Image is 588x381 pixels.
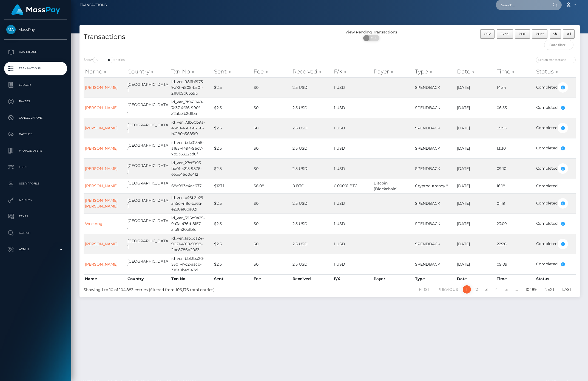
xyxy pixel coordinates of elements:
[333,118,372,138] td: 1 USD
[535,274,576,283] th: Status
[291,179,333,193] td: 0 BTC
[85,146,118,151] a: [PERSON_NAME]
[85,105,118,110] a: [PERSON_NAME]
[126,158,170,179] td: [GEOGRAPHIC_DATA]
[414,234,456,254] td: SPENDBACK
[4,210,67,223] a: Taxes
[333,138,372,158] td: 1 USD
[414,66,456,77] th: Type: activate to sort column ascending
[84,274,126,283] th: Name
[252,66,291,77] th: Fee: activate to sort column ascending
[536,32,544,36] span: Print
[126,193,170,214] td: [GEOGRAPHIC_DATA]
[495,179,535,193] td: 16:18
[456,138,495,158] td: [DATE]
[252,118,291,138] td: $0
[495,138,535,158] td: 13:30
[252,138,291,158] td: $0
[515,29,530,39] button: PDF
[170,193,213,214] td: id_ver_c46b3e29-345e-418c-ba6a-e288e160a821
[495,98,535,118] td: 06:55
[6,114,65,122] p: Cancellations
[6,97,65,106] p: Payees
[85,126,118,130] a: [PERSON_NAME]
[6,212,65,221] p: Taxes
[213,66,252,77] th: Sent: activate to sort column ascending
[291,98,333,118] td: 2.5 USD
[366,35,380,41] span: OFF
[126,214,170,234] td: [GEOGRAPHIC_DATA]
[372,274,413,283] th: Payer
[4,226,67,240] a: Search
[495,193,535,214] td: 01:19
[456,98,495,118] td: [DATE]
[213,98,252,118] td: $2.5
[4,243,67,256] a: Admin
[480,29,495,39] button: CSV
[126,98,170,118] td: [GEOGRAPHIC_DATA]
[495,274,535,283] th: Time
[6,245,65,254] p: Admin
[333,234,372,254] td: 1 USD
[456,77,495,98] td: [DATE]
[4,127,67,141] a: Batches
[550,29,561,39] button: Column visibility
[170,77,213,98] td: id_ver_986bf975-9e72-4808-b501-2118b9d6559b
[456,254,495,274] td: [DATE]
[170,214,213,234] td: id_ver_596d9a25-9a3a-476d-8f57-3fa9420e1bfc
[414,214,456,234] td: SPENDBACK
[414,77,456,98] td: SPENDBACK
[502,285,511,294] a: 5
[333,66,372,77] th: F/X: activate to sort column ascending
[536,57,576,63] input: Search transactions
[456,214,495,234] td: [DATE]
[567,32,571,36] span: All
[213,118,252,138] td: $2.5
[372,66,413,77] th: Payer: activate to sort column ascending
[535,214,576,234] td: Completed
[497,29,513,39] button: Excel
[456,179,495,193] td: [DATE]
[333,193,372,214] td: 1 USD
[4,111,67,125] a: Cancellations
[291,118,333,138] td: 2.5 USD
[414,193,456,214] td: SPENDBACK
[126,234,170,254] td: [GEOGRAPHIC_DATA]
[535,118,576,138] td: Completed
[170,98,213,118] td: id_ver_7f941048-7a37-4f66-990f-32afa3b2dfba
[252,234,291,254] td: $0
[291,193,333,214] td: 2.5 USD
[4,160,67,174] a: Links
[535,66,576,77] th: Status: activate to sort column ascending
[6,64,65,73] p: Transactions
[252,98,291,118] td: $0
[252,77,291,98] td: $0
[213,234,252,254] td: $2.5
[535,254,576,274] td: Completed
[333,214,372,234] td: 1 USD
[213,274,252,283] th: Sent
[333,274,372,283] th: F/X
[291,214,333,234] td: 2.5 USD
[213,138,252,158] td: $2.5
[126,66,170,77] th: Country: activate to sort column ascending
[170,234,213,254] td: id_ver_1abcda24-9021-4910-9998-2be8786d2063
[85,221,103,226] a: Wee Ang
[414,158,456,179] td: SPENDBACK
[252,158,291,179] td: $0
[541,285,558,294] a: Next
[291,274,333,283] th: Received
[495,254,535,274] td: 09:09
[126,138,170,158] td: [GEOGRAPHIC_DATA]
[291,77,333,98] td: 2.5 USD
[4,27,67,32] span: MassPay
[6,196,65,204] p: API Keys
[213,77,252,98] td: $2.5
[84,66,126,77] th: Name: activate to sort column ascending
[93,57,113,63] select: Showentries
[4,144,67,158] a: Manage Users
[170,158,213,179] td: id_ver_27cff995-bd0f-4215-9576-eeee46d0e412
[495,158,535,179] td: 09:10
[6,81,65,89] p: Ledger
[495,234,535,254] td: 22:28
